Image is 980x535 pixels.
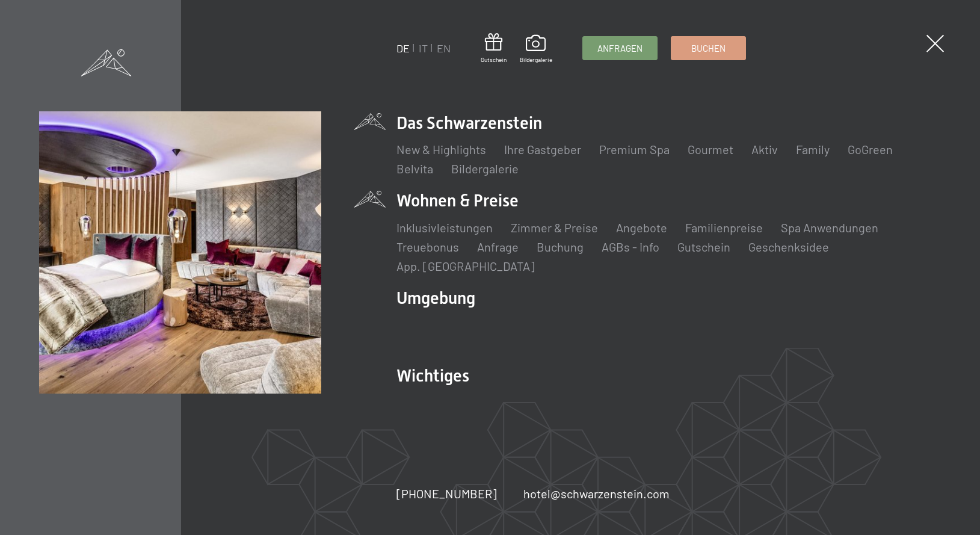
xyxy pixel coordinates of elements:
[602,240,659,254] a: AGBs - Info
[597,42,643,55] span: Anfragen
[396,486,497,501] span: [PHONE_NUMBER]
[396,161,433,176] a: Belvita
[504,142,581,156] a: Ihre Gastgeber
[677,240,730,254] a: Gutschein
[396,240,459,254] a: Treuebonus
[781,220,878,235] a: Spa Anwendungen
[599,142,670,156] a: Premium Spa
[671,37,745,60] a: Buchen
[481,55,507,64] span: Gutschein
[437,42,451,55] a: EN
[396,220,493,235] a: Inklusivleistungen
[751,142,778,156] a: Aktiv
[396,142,486,156] a: New & Highlights
[481,33,507,64] a: Gutschein
[583,37,657,60] a: Anfragen
[396,485,497,502] a: [PHONE_NUMBER]
[537,240,584,254] a: Buchung
[616,220,667,235] a: Angebote
[419,42,428,55] a: IT
[520,35,552,64] a: Bildergalerie
[511,220,598,235] a: Zimmer & Preise
[688,142,733,156] a: Gourmet
[396,42,410,55] a: DE
[685,220,763,235] a: Familienpreise
[796,142,830,156] a: Family
[523,485,670,502] a: hotel@schwarzenstein.com
[748,240,829,254] a: Geschenksidee
[477,240,519,254] a: Anfrage
[691,42,726,55] span: Buchen
[451,161,519,176] a: Bildergalerie
[848,142,893,156] a: GoGreen
[396,259,535,273] a: App. [GEOGRAPHIC_DATA]
[520,55,552,64] span: Bildergalerie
